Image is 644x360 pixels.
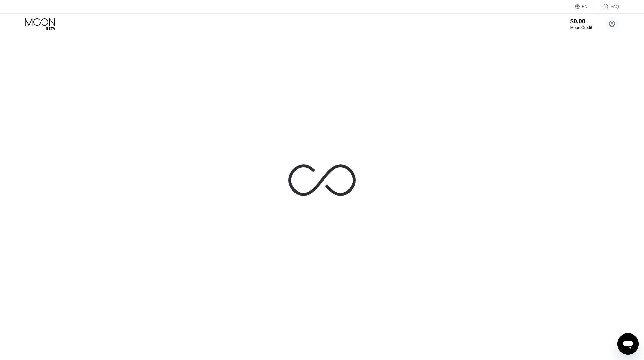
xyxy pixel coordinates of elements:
[570,18,592,30] div: $0.00Moon Credit
[582,4,588,9] div: EN
[595,3,619,10] div: FAQ
[611,4,619,9] div: FAQ
[575,3,595,10] div: EN
[570,18,592,25] div: $0.00
[570,25,592,30] div: Moon Credit
[617,333,639,355] iframe: Button to launch messaging window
